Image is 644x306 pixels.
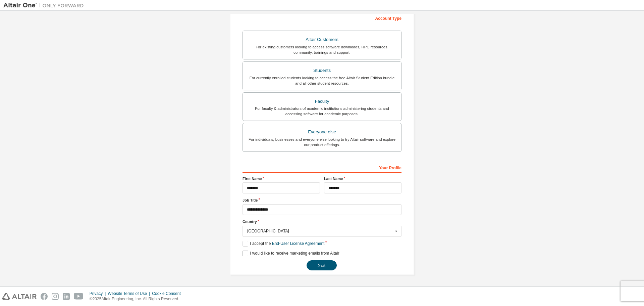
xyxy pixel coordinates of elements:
[243,241,324,247] label: I accept the
[90,291,108,296] div: Privacy
[3,2,87,9] img: Altair One
[52,293,59,300] img: instagram.svg
[247,97,397,106] div: Faculty
[247,75,397,86] div: For currently enrolled students looking to access the free Altair Student Edition bundle and all ...
[63,293,70,300] img: linkedin.svg
[90,296,185,302] p: © 2025 Altair Engineering, Inc. All Rights Reserved.
[247,44,397,55] div: For existing customers looking to access software downloads, HPC resources, community, trainings ...
[243,219,401,224] label: Country
[74,293,84,300] img: youtube.svg
[272,241,325,246] a: End-User License Agreement
[41,293,48,300] img: facebook.svg
[243,12,401,23] div: Account Type
[247,35,397,44] div: Altair Customers
[247,106,397,117] div: For faculty & administrators of academic institutions administering students and accessing softwa...
[243,198,401,203] label: Job Title
[243,251,339,256] label: I would like to receive marketing emails from Altair
[247,127,397,137] div: Everyone else
[108,291,152,296] div: Website Terms of Use
[247,137,397,147] div: For individuals, businesses and everyone else looking to try Altair software and explore our prod...
[324,176,401,181] label: Last Name
[307,260,337,270] button: Next
[152,291,184,296] div: Cookie Consent
[2,293,37,300] img: altair_logo.svg
[247,66,397,75] div: Students
[243,176,320,181] label: First Name
[247,229,393,233] div: [GEOGRAPHIC_DATA]
[243,162,401,173] div: Your Profile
